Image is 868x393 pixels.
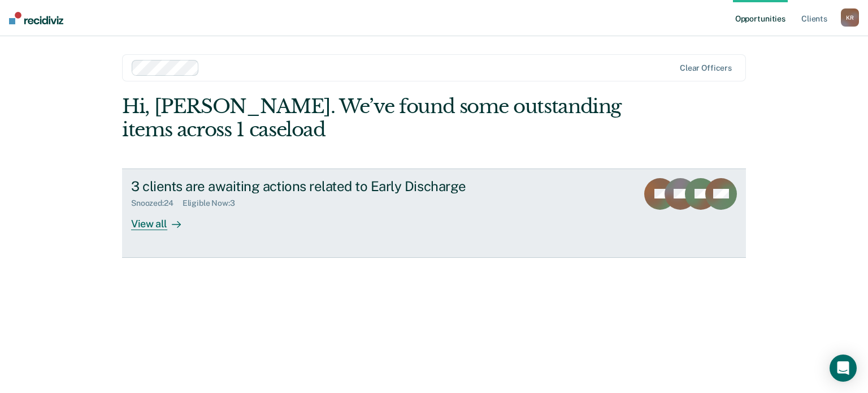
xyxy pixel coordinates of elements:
[680,63,732,73] div: Clear officers
[131,208,194,230] div: View all
[122,169,746,258] a: 3 clients are awaiting actions related to Early DischargeSnoozed:24Eligible Now:3View all
[841,8,859,27] button: KR
[841,8,859,27] div: K R
[183,198,244,208] div: Eligible Now : 3
[830,355,857,382] div: Open Intercom Messenger
[122,95,621,141] div: Hi, [PERSON_NAME]. We’ve found some outstanding items across 1 caseload
[9,12,63,24] img: Recidiviz
[131,198,183,208] div: Snoozed : 24
[131,178,528,195] div: 3 clients are awaiting actions related to Early Discharge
